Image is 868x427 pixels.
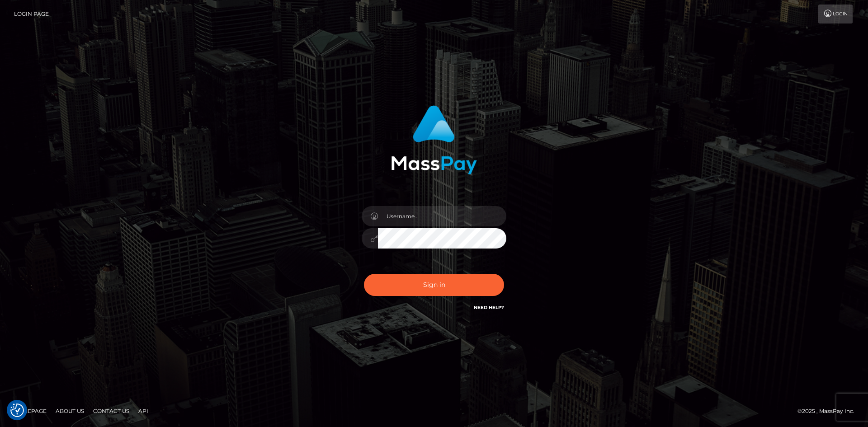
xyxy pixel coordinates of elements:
[818,5,853,23] a: Login
[135,404,152,418] a: API
[14,5,49,23] a: Login Page
[10,404,24,417] button: Consent Preferences
[10,404,50,418] a: Homepage
[10,404,24,417] img: Revisit consent button
[364,274,504,296] button: Sign in
[378,206,506,226] input: Username...
[391,105,477,174] img: MassPay Login
[90,404,133,418] a: Contact Us
[474,305,504,310] a: Need Help?
[52,404,88,418] a: About Us
[797,406,861,416] div: © 2025 , MassPay Inc.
